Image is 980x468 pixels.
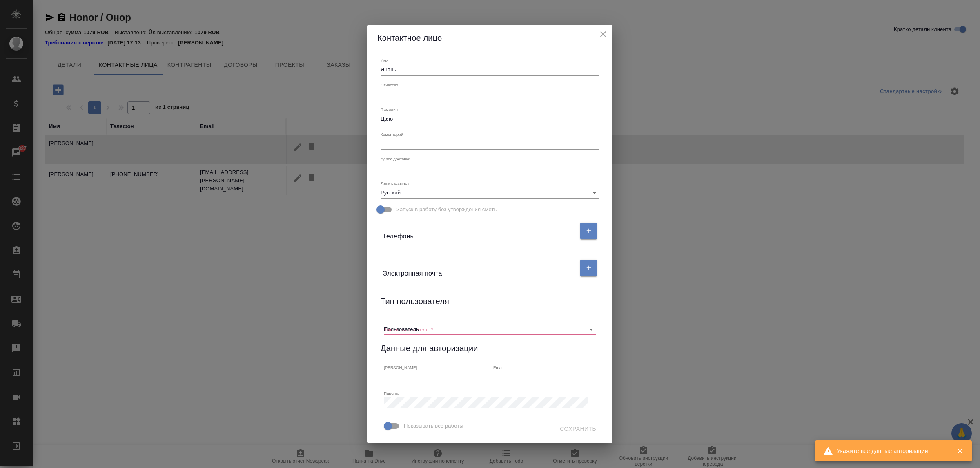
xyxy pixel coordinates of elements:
div: Укажите все данные авторизации [837,447,944,455]
button: Редактировать [580,260,597,276]
label: Фамилия [381,108,398,112]
span: Данные для авторизации [381,342,478,355]
button: Редактировать [580,223,597,239]
button: close [597,28,609,40]
span: Показывать все работы [404,422,463,430]
button: Закрыть [951,447,968,455]
label: Пароль: [384,391,399,395]
div: Русский [381,187,599,199]
button: Open [586,324,597,335]
label: Имя [381,58,388,62]
label: Коментарий [381,132,403,136]
label: Отчество [381,83,398,87]
label: Адрес доставки [381,157,410,161]
label: [PERSON_NAME]: [384,366,418,370]
span: Контактное лицо [377,33,442,42]
div: Электронная почта [383,258,576,278]
h6: Тип пользователя [381,295,449,308]
div: Телефоны [383,221,576,241]
label: Язык рассылок [381,181,409,185]
span: Запуск в работу без утверждения сметы [396,205,498,214]
label: Email: [493,366,505,370]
